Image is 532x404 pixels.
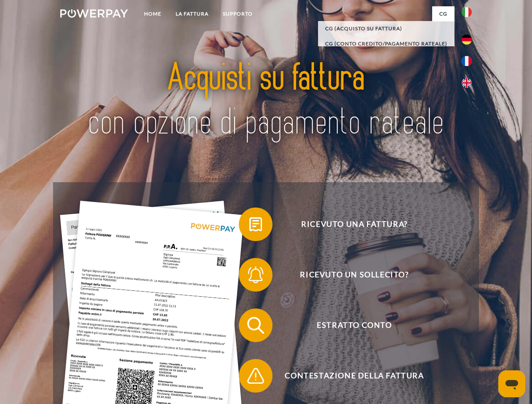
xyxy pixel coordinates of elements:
[239,359,458,393] button: Contestazione della fattura
[462,35,472,45] img: de
[251,359,457,393] span: Contestazione della fattura
[239,308,458,342] button: Estratto conto
[239,207,458,241] button: Ricevuto una fattura?
[432,6,454,21] a: CG
[80,40,452,161] img: title-powerpay_it.svg
[168,6,216,21] a: LA FATTURA
[216,6,260,21] a: Supporto
[245,214,266,235] img: qb_bill.svg
[462,56,472,66] img: fr
[251,258,457,292] span: Ricevuto un sollecito?
[251,308,457,342] span: Estratto conto
[245,365,266,386] img: qb_warning.svg
[245,315,266,336] img: qb_search.svg
[318,36,454,51] a: CG (Conto Credito/Pagamento rateale)
[245,264,266,285] img: qb_bell.svg
[318,21,454,36] a: CG (Acquisto su fattura)
[60,9,128,18] img: logo-powerpay-white.svg
[498,370,525,397] iframe: Pulsante per aprire la finestra di messaggistica
[462,7,472,17] img: it
[239,258,458,292] button: Ricevuto un sollecito?
[251,207,457,241] span: Ricevuto una fattura?
[137,6,168,21] a: Home
[462,78,472,88] img: en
